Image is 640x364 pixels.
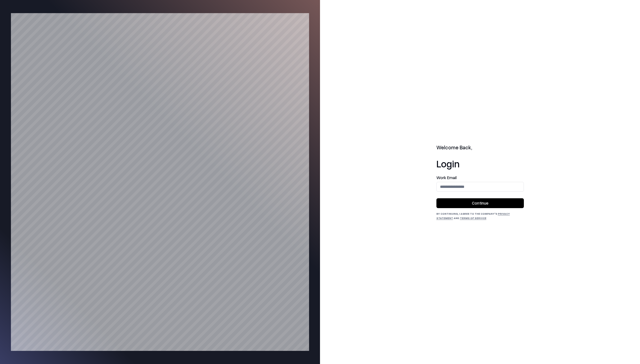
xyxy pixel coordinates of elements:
[460,216,486,220] a: Terms of Service
[436,176,524,180] label: Work Email
[436,212,510,220] a: Privacy Statement
[436,211,524,220] div: By continuing, I agree to the Company's and
[436,158,524,169] h1: Login
[436,144,524,152] h2: Welcome Back,
[436,198,524,208] button: Continue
